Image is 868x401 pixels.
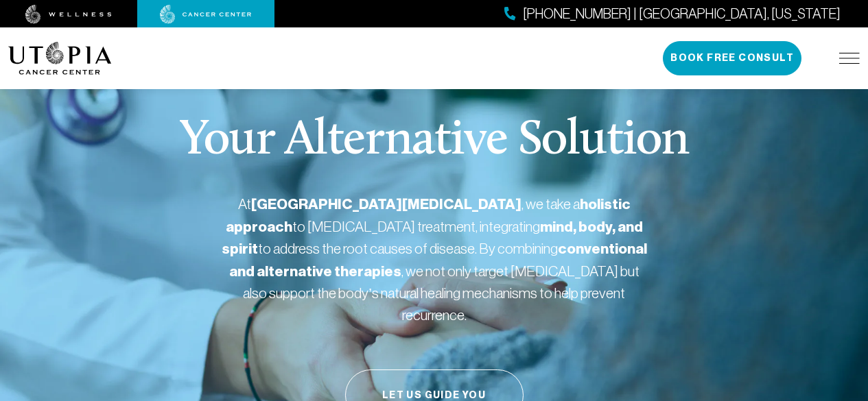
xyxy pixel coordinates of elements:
img: logo [8,42,112,75]
a: [PHONE_NUMBER] | [GEOGRAPHIC_DATA], [US_STATE] [504,4,841,24]
button: Book Free Consult [663,41,801,75]
strong: conventional and alternative therapies [229,240,647,280]
span: [PHONE_NUMBER] | [GEOGRAPHIC_DATA], [US_STATE] [523,4,841,24]
img: wellness [25,5,112,24]
strong: [GEOGRAPHIC_DATA][MEDICAL_DATA] [251,195,521,213]
p: At , we take a to [MEDICAL_DATA] treatment, integrating to address the root causes of disease. By... [222,193,647,326]
strong: holistic approach [226,195,631,236]
img: cancer center [160,5,252,24]
img: icon-hamburger [839,53,860,64]
p: Your Alternative Solution [179,117,689,166]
